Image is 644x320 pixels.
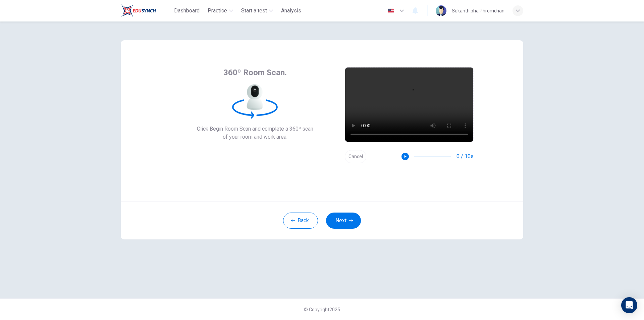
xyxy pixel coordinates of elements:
[326,213,361,229] button: Next
[171,5,202,17] button: Dashboard
[345,150,366,163] button: Cancel
[238,5,276,17] button: Start a test
[197,133,313,141] span: of your room and work area.
[278,5,304,17] button: Analysis
[223,67,287,78] span: 360º Room Scan.
[452,7,504,15] div: Sukanthipha Phromchan
[621,297,637,313] div: Open Intercom Messenger
[241,7,267,15] span: Start a test
[197,125,313,133] span: Click Begin Room Scan and complete a 360º scan
[281,7,301,15] span: Analysis
[436,5,446,16] img: Profile picture
[283,213,318,229] button: Back
[174,7,200,15] span: Dashboard
[121,4,156,17] img: Train Test logo
[205,5,236,17] button: Practice
[121,4,171,17] a: Train Test logo
[387,8,395,13] img: en
[208,7,227,15] span: Practice
[304,307,340,312] span: © Copyright 2025
[457,152,474,161] span: 0 / 10s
